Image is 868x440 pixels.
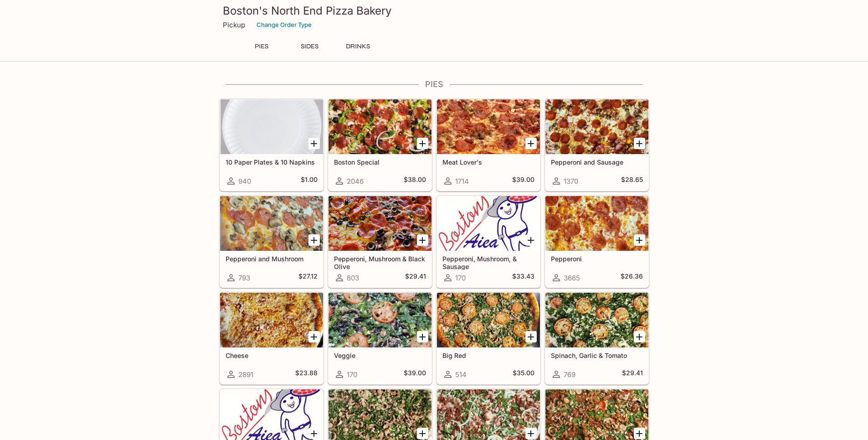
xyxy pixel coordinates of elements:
a: Veggie170$39.00 [328,292,432,384]
button: Add Pepperoni and Sausage [634,138,645,149]
button: Add Carbonara Pizza [525,428,537,439]
span: 803 [347,274,359,282]
button: Add Spinach & Garlic [308,428,320,439]
span: 170 [347,370,357,379]
h5: 10 Paper Plates & 10 Napkins [226,158,318,166]
button: Add Veggie [417,331,428,342]
a: Spinach, Garlic & Tomato769$29.41 [545,292,649,384]
h5: $28.65 [621,176,643,186]
span: 769 [564,370,575,379]
h5: $27.12 [298,272,318,283]
button: Add Spinach, Garlic, & Mushroom [417,428,428,439]
h4: PIES [219,79,649,89]
div: Pepperoni, Mushroom, & Sausage [437,196,540,251]
a: Pepperoni and Mushroom793$27.12 [220,196,324,288]
span: 2891 [238,370,253,379]
span: 1370 [564,177,578,186]
p: Pickup [223,21,245,29]
h5: Meat Lover's [442,158,534,166]
button: Add Pepperoni, Mushroom, & Sausage [525,234,537,246]
div: Veggie [329,293,431,347]
span: 514 [455,370,467,379]
div: Pepperoni and Sausage [545,99,648,154]
button: Add Boston Special [417,138,428,149]
button: Add Meat Lover's [525,138,537,149]
button: SIDES [289,40,330,53]
span: 170 [455,274,466,282]
h5: Pepperoni and Mushroom [226,255,318,263]
a: Pepperoni and Sausage1370$28.65 [545,99,649,191]
button: Add Pepperoni [634,234,645,246]
h5: $29.41 [622,369,643,380]
a: Meat Lover's1714$39.00 [437,99,540,191]
div: Pepperoni, Mushroom & Black Olive [329,196,431,251]
button: DRINKS [338,40,379,53]
button: Add Pepperoni and Mushroom [308,234,320,246]
div: Boston Special [329,99,431,154]
h5: $26.36 [621,272,643,283]
button: Add Pepperoni, Mushroom & Black Olive [417,234,428,246]
button: Add Cheese [308,331,320,342]
button: Add Spicy Jenny [634,428,645,439]
h5: Cheese [226,352,318,359]
a: Pepperoni, Mushroom & Black Olive803$29.41 [328,196,432,288]
button: Add Spinach, Garlic & Tomato [634,331,645,342]
span: 940 [238,177,251,186]
h5: $38.00 [404,176,426,186]
button: PIES [241,40,282,53]
div: Pepperoni [545,196,648,251]
h5: Boston Special [334,158,426,166]
span: 2046 [347,177,364,186]
button: Change Order Type [252,18,316,32]
h5: $29.41 [405,272,426,283]
h3: Boston's North End Pizza Bakery [223,4,646,18]
h5: Pepperoni, Mushroom & Black Olive [334,255,426,270]
h5: $23.88 [295,369,318,380]
div: Meat Lover's [437,99,540,154]
div: 10 Paper Plates & 10 Napkins [220,99,323,154]
h5: Veggie [334,352,426,359]
h5: Big Red [442,352,534,359]
h5: Pepperoni and Sausage [551,158,643,166]
a: Boston Special2046$38.00 [328,99,432,191]
a: Cheese2891$23.88 [220,292,324,384]
h5: Pepperoni [551,255,643,263]
button: Add Big Red [525,331,537,342]
h5: $35.00 [513,369,534,380]
div: Pepperoni and Mushroom [220,196,323,251]
h5: $1.00 [301,176,318,186]
span: 793 [238,274,250,282]
h5: Pepperoni, Mushroom, & Sausage [442,255,534,270]
div: Big Red [437,293,540,347]
a: 10 Paper Plates & 10 Napkins940$1.00 [220,99,324,191]
a: Pepperoni3665$26.36 [545,196,649,288]
div: Cheese [220,293,323,347]
span: 3665 [564,274,580,282]
h5: $39.00 [512,176,534,186]
button: Add 10 Paper Plates & 10 Napkins [308,138,320,149]
div: Spinach, Garlic & Tomato [545,293,648,347]
a: Pepperoni, Mushroom, & Sausage170$33.43 [437,196,540,288]
span: 1714 [455,177,469,186]
h5: $39.00 [404,369,426,380]
a: Big Red514$35.00 [437,292,540,384]
h5: $33.43 [512,272,534,283]
h5: Spinach, Garlic & Tomato [551,352,643,359]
